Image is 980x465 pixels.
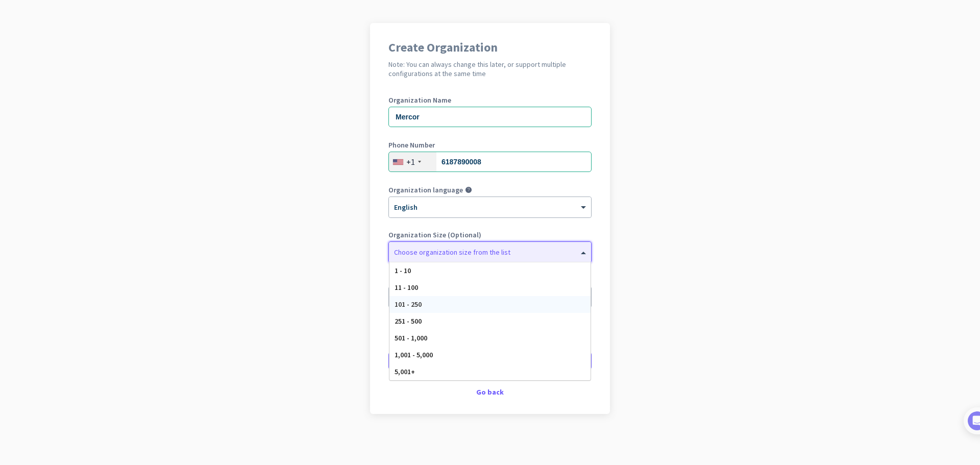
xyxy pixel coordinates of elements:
span: 501 - 1,000 [395,333,427,342]
input: What is the name of your organization? [388,107,592,127]
span: 1 - 10 [395,266,411,275]
div: Options List [389,262,591,380]
label: Organization language [388,186,463,193]
label: Organization Time Zone [388,276,592,283]
span: 1,001 - 5,000 [395,350,433,359]
button: Create Organization [388,352,592,370]
h1: Create Organization [388,41,592,54]
input: 201-555-0123 [388,152,592,172]
span: 11 - 100 [395,283,418,292]
label: Phone Number [388,141,592,149]
label: Organization Size (Optional) [388,231,592,238]
i: help [465,186,472,193]
label: Organization Name [388,96,592,104]
span: 5,001+ [395,367,415,376]
div: Go back [388,388,592,396]
h2: Note: You can always change this later, or support multiple configurations at the same time [388,60,592,78]
span: 101 - 250 [395,300,422,309]
span: 251 - 500 [395,316,422,326]
div: +1 [406,157,415,167]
